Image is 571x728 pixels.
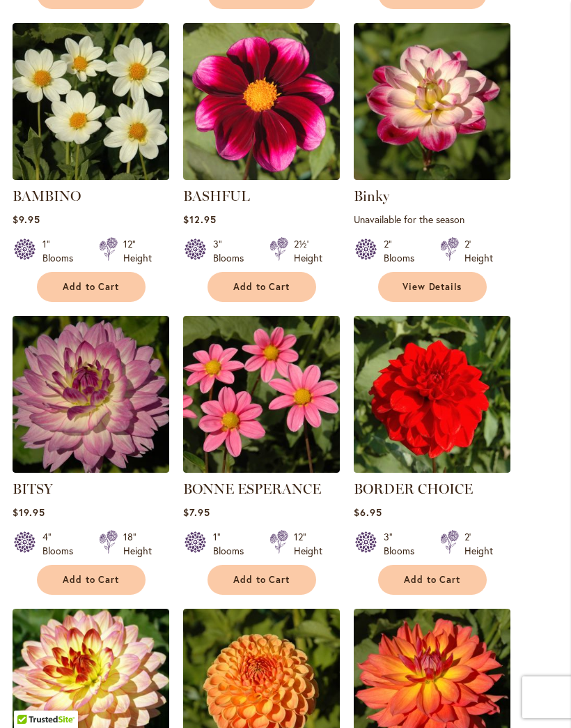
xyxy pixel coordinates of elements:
[13,316,169,473] img: BITSY
[294,530,322,558] div: 12" Height
[183,480,321,497] a: BONNE ESPERANCE
[183,462,340,476] a: BONNE ESPERANCE
[183,188,250,204] a: BASHFUL
[37,272,146,302] button: Add to Cart
[42,530,82,558] div: 4" Blooms
[183,316,340,473] img: BONNE ESPERANCE
[378,272,487,302] a: View Details
[208,565,316,595] button: Add to Cart
[13,169,169,183] a: BAMBINO
[123,237,152,265] div: 12" Height
[183,23,340,180] img: BASHFUL
[404,574,461,586] span: Add to Cart
[13,506,45,519] span: $19.95
[354,462,510,476] a: BORDER CHOICE
[183,213,217,226] span: $12.95
[183,169,340,183] a: BASHFUL
[37,565,146,595] button: Add to Cart
[354,23,510,180] img: Binky
[63,281,120,293] span: Add to Cart
[13,462,169,476] a: BITSY
[13,23,169,180] img: BAMBINO
[183,506,210,519] span: $7.95
[13,188,81,204] a: BAMBINO
[233,574,290,586] span: Add to Cart
[354,316,510,473] img: BORDER CHOICE
[63,574,120,586] span: Add to Cart
[354,213,510,226] p: Unavailable for the season
[384,237,423,265] div: 2" Blooms
[354,169,510,183] a: Binky
[384,530,423,558] div: 3" Blooms
[213,530,253,558] div: 1" Blooms
[464,530,493,558] div: 2' Height
[378,565,487,595] button: Add to Cart
[233,281,290,293] span: Add to Cart
[10,678,49,718] iframe: Launch Accessibility Center
[294,237,322,265] div: 2½' Height
[123,530,152,558] div: 18" Height
[213,237,253,265] div: 3" Blooms
[208,272,316,302] button: Add to Cart
[42,237,82,265] div: 1" Blooms
[354,506,382,519] span: $6.95
[354,480,473,497] a: BORDER CHOICE
[464,237,493,265] div: 2' Height
[354,188,389,204] a: Binky
[13,480,53,497] a: BITSY
[402,281,462,293] span: View Details
[13,213,40,226] span: $9.95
